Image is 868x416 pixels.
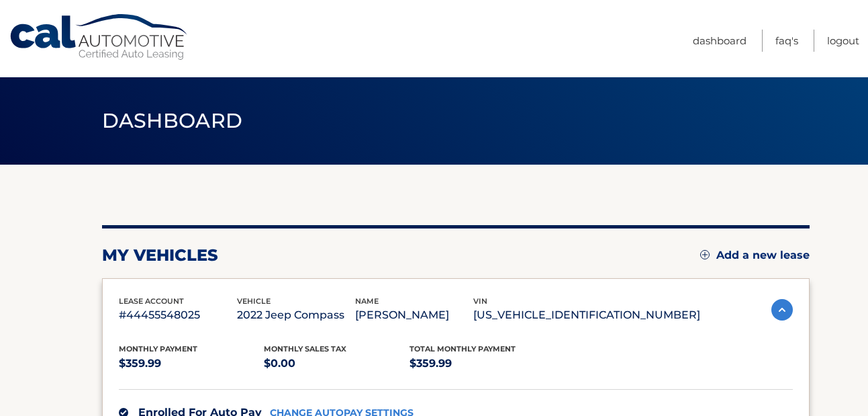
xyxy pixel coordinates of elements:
span: Monthly sales Tax [264,344,346,353]
span: vin [473,296,487,306]
p: $0.00 [264,354,409,373]
p: [PERSON_NAME] [355,306,473,325]
a: Logout [827,30,859,52]
p: $359.99 [119,354,264,373]
span: Dashboard [102,108,243,133]
a: FAQ's [775,30,798,52]
a: Add a new lease [700,249,810,262]
span: vehicle [237,296,271,306]
a: Cal Automotive [9,13,190,61]
span: Monthly Payment [119,344,197,353]
span: Total Monthly Payment [409,344,516,353]
p: 2022 Jeep Compass [237,306,355,325]
p: [US_VEHICLE_IDENTIFICATION_NUMBER] [473,306,700,325]
span: lease account [119,296,184,306]
p: #44455548025 [119,306,237,325]
p: $359.99 [409,354,555,373]
span: name [355,296,379,306]
a: Dashboard [693,30,746,52]
img: add.svg [700,250,710,259]
h2: my vehicles [102,245,218,265]
img: accordion-active.svg [771,299,793,321]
